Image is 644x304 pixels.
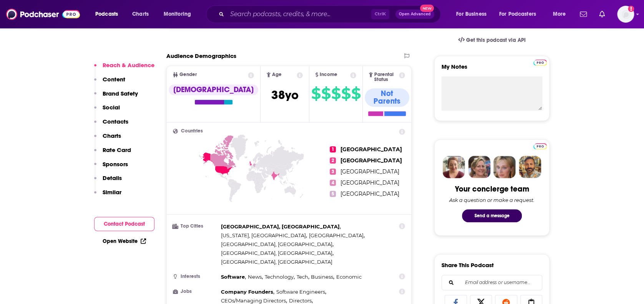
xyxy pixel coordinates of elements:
button: open menu [547,8,575,20]
span: , [221,249,334,258]
a: Show notifications dropdown [577,8,590,21]
span: Economic [336,274,362,280]
span: Charts [132,9,149,20]
p: Social [103,104,120,111]
img: Podchaser Pro [533,59,547,66]
input: Email address or username... [448,275,536,290]
span: $ [341,88,350,100]
span: [GEOGRAPHIC_DATA] [340,157,402,164]
span: [GEOGRAPHIC_DATA] [340,168,399,175]
span: Monitoring [164,9,191,20]
p: Content [103,76,125,83]
button: open menu [158,8,201,20]
button: Social [94,104,120,118]
a: Pro website [533,58,547,66]
p: Similar [103,188,121,196]
span: , [221,222,341,231]
span: More [553,9,566,20]
div: Your concierge team [455,184,529,194]
p: Details [103,174,122,182]
span: , [221,287,274,296]
span: 4 [330,180,336,186]
span: For Business [456,9,486,20]
span: New [420,5,434,12]
span: For Podcasters [499,9,536,20]
span: Business [311,274,333,280]
span: [US_STATE], [GEOGRAPHIC_DATA] [221,232,306,238]
div: [DEMOGRAPHIC_DATA] [169,84,258,95]
div: Search followers [442,275,542,290]
button: open menu [90,8,128,20]
span: $ [311,88,320,100]
span: 1 [330,146,336,152]
div: Search podcasts, credits, & more... [213,5,448,23]
h2: Audience Demographics [166,52,236,59]
button: Sponsors [94,160,128,175]
span: , [265,273,295,281]
img: Podchaser Pro [533,143,547,149]
h3: Share This Podcast [442,261,494,269]
button: Similar [94,188,121,203]
span: Technology [265,274,294,280]
p: Contacts [103,118,128,125]
img: Jules Profile [493,156,516,178]
span: 38 yo [271,88,298,102]
span: 3 [330,169,336,175]
img: User Profile [617,6,634,23]
span: Age [272,72,282,77]
span: , [309,231,365,240]
span: Ctrl K [371,9,389,19]
span: Logged in as veronica.smith [617,6,634,23]
img: Barbara Profile [468,156,490,178]
span: CEOs/Managing Directors [221,297,286,304]
span: Gender [179,72,197,77]
img: Jon Profile [519,156,541,178]
a: Get this podcast via API [452,31,532,50]
div: Ask a question or make a request. [449,197,534,203]
span: Directors [289,297,312,304]
button: Open AdvancedNew [395,10,434,19]
span: , [276,287,326,296]
div: Not Parents [365,88,409,107]
span: , [296,273,309,281]
span: Software Engineers [276,289,325,295]
h3: Jobs [173,289,218,294]
button: Send a message [462,209,522,222]
span: [GEOGRAPHIC_DATA] [340,190,399,197]
button: open menu [451,8,496,20]
span: , [221,231,307,240]
span: 5 [330,191,336,197]
span: [GEOGRAPHIC_DATA], [GEOGRAPHIC_DATA] [221,250,332,256]
svg: Add a profile image [628,6,634,12]
button: Show profile menu [617,6,634,23]
button: Rate Card [94,146,131,160]
p: Brand Safety [103,90,138,97]
span: News [248,274,262,280]
p: Reach & Audience [103,61,154,69]
button: Reach & Audience [94,61,154,76]
span: , [311,273,334,281]
span: , [221,273,246,281]
button: Contacts [94,118,128,132]
span: Countries [181,129,203,134]
p: Charts [103,132,121,139]
span: [GEOGRAPHIC_DATA] [340,179,399,186]
span: Get this podcast via API [466,37,526,43]
h3: Interests [173,274,218,279]
span: Podcasts [95,9,118,20]
button: Content [94,76,125,90]
img: Podchaser - Follow, Share and Rate Podcasts [6,7,80,21]
button: Contact Podcast [94,217,154,231]
span: [GEOGRAPHIC_DATA] [340,146,402,153]
span: [GEOGRAPHIC_DATA], [GEOGRAPHIC_DATA] [221,259,332,265]
a: Charts [127,8,153,20]
a: Show notifications dropdown [596,8,608,21]
button: Details [94,174,122,188]
input: Search podcasts, credits, & more... [227,8,371,20]
span: Parental Status [374,72,398,82]
button: Brand Safety [94,90,138,104]
a: Open Website [103,238,146,245]
h3: Top Cities [173,224,218,229]
p: Rate Card [103,146,131,154]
